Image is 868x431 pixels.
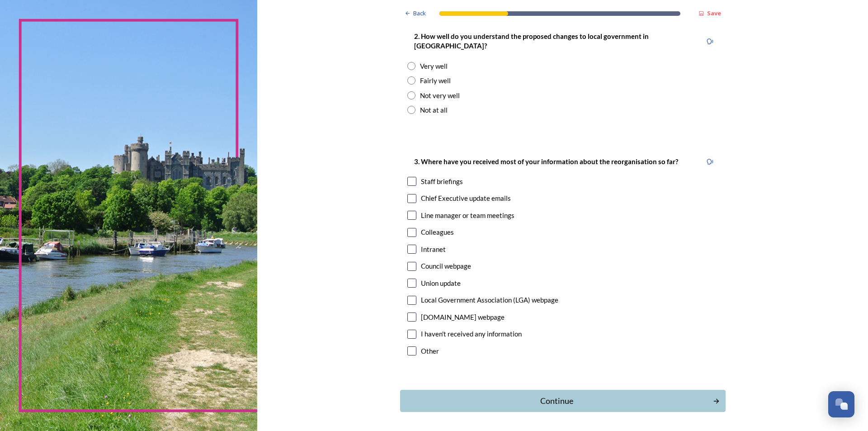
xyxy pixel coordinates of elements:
[420,61,448,71] div: Very well
[420,105,448,115] div: Not at all
[421,227,454,237] div: Colleagues
[421,210,514,221] div: Line manager or team meetings
[421,261,471,271] div: Council webpage
[421,193,511,204] div: Chief Executive update emails
[420,90,460,101] div: Not very well
[414,157,678,166] strong: 3. Where have you received most of your information about the reorganisation so far?
[414,32,650,50] strong: 2. How well do you understand the proposed changes to local government in [GEOGRAPHIC_DATA]?
[707,9,721,17] strong: Save
[405,395,708,407] div: Continue
[421,176,463,187] div: Staff briefings
[421,346,439,356] div: Other
[420,76,451,86] div: Fairly well
[421,278,461,289] div: Union update
[400,390,726,412] button: Continue
[828,391,854,417] button: Open Chat
[413,9,426,18] span: Back
[421,329,522,339] div: I haven't received any information
[421,312,505,322] div: [DOMAIN_NAME] webpage
[421,244,446,255] div: Intranet
[421,295,558,305] div: Local Government Association (LGA) webpage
